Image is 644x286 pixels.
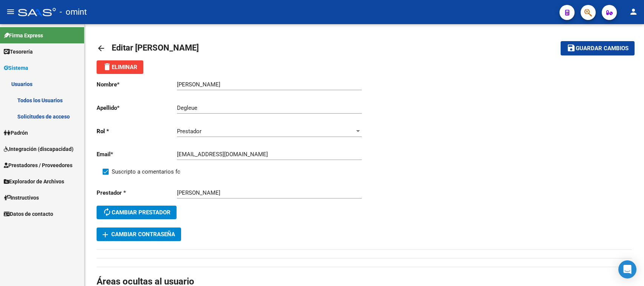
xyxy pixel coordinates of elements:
span: Cambiar Contraseña [103,231,175,238]
p: Prestador * [97,189,177,197]
mat-icon: add [101,230,110,239]
button: Cambiar Contraseña [97,228,181,241]
p: Nombre [97,80,177,89]
div: Open Intercom Messenger [618,260,636,278]
p: Apellido [97,104,177,112]
button: Guardar cambios [561,41,635,55]
span: Cambiar prestador [103,209,171,216]
span: Prestador [177,128,201,135]
mat-icon: save [567,43,576,52]
span: Integración (discapacidad) [4,145,74,153]
span: Suscripto a comentarios fc [112,167,180,176]
mat-icon: menu [6,7,15,16]
span: Explorador de Archivos [4,177,64,186]
span: Tesorería [4,48,33,56]
span: Padrón [4,129,28,137]
mat-icon: autorenew [103,208,112,217]
mat-icon: person [629,7,638,16]
span: Sistema [4,64,28,72]
span: Prestadores / Proveedores [4,161,72,169]
p: Rol * [97,127,177,135]
span: Editar [PERSON_NAME] [112,43,199,52]
mat-icon: delete [103,62,112,71]
p: Email [97,150,177,158]
span: Guardar cambios [576,45,629,52]
span: Firma Express [4,31,43,40]
span: Instructivos [4,194,39,202]
mat-icon: arrow_back [97,44,106,53]
span: Datos de contacto [4,210,53,218]
span: Eliminar [103,64,137,71]
button: Cambiar prestador [97,206,177,219]
button: Eliminar [97,60,143,74]
span: - omint [60,4,87,20]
